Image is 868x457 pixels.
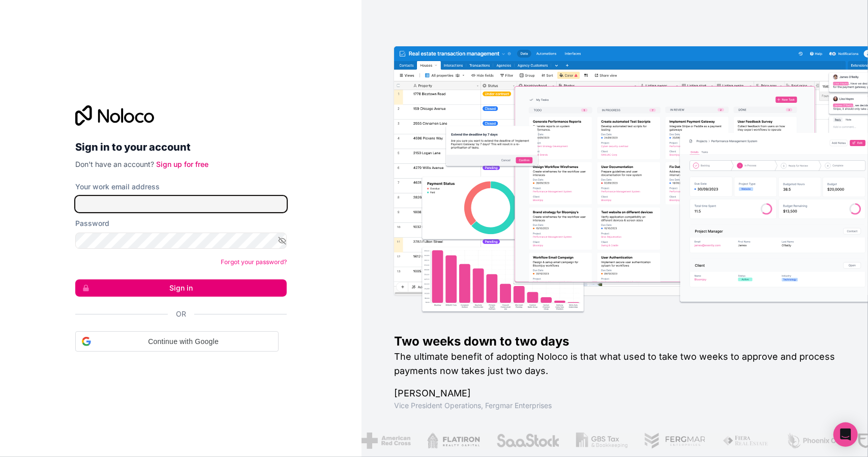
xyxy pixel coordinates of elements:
[176,309,186,319] span: Or
[75,233,287,249] input: Password
[426,433,479,449] img: /assets/flatiron-C8eUkumj.png
[394,350,835,378] h2: The ultimate benefit of adopting Noloco is that what used to take two weeks to approve and proces...
[75,160,154,168] span: Don't have an account?
[833,422,858,447] div: Open Intercom Messenger
[95,336,272,347] span: Continue with Google
[495,433,558,449] img: /assets/saastock-C6Zbiodz.png
[221,258,287,266] a: Forgot your password?
[75,279,287,297] button: Sign in
[75,218,109,228] label: Password
[75,331,279,352] div: Continue with Google
[785,433,840,449] img: /assets/phoenix-BREaitsQ.png
[360,433,409,449] img: /assets/american-red-cross-BAupjrZR.png
[394,386,835,401] h1: [PERSON_NAME]
[575,433,627,449] img: /assets/gbstax-C-GtDUiK.png
[156,160,208,168] a: Sign up for free
[721,433,769,449] img: /assets/fiera-fwj2N5v4.png
[643,433,705,449] img: /assets/fergmar-CudnrXN5.png
[394,333,835,350] h1: Two weeks down to two days
[75,182,160,192] label: Your work email address
[75,138,287,156] h2: Sign in to your account
[394,401,835,411] h1: Vice President Operations , Fergmar Enterprises
[75,196,287,212] input: Email address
